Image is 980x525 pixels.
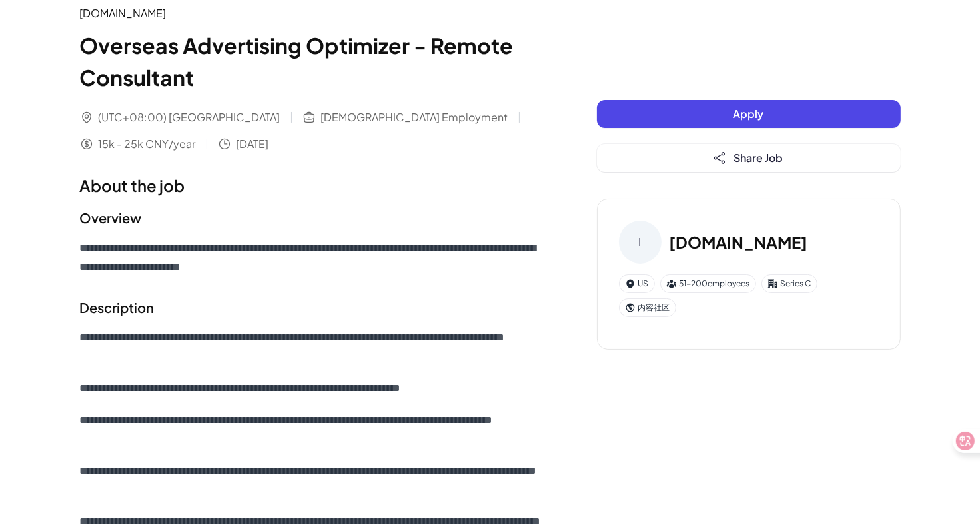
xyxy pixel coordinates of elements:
span: [DEMOGRAPHIC_DATA] Employment [321,109,508,125]
h2: Description [80,298,544,318]
span: [DATE] [237,136,269,152]
span: Share Job [734,151,783,165]
button: Apply [597,100,901,128]
h3: [DOMAIN_NAME] [670,230,808,254]
div: US [619,274,655,293]
span: Apply [734,107,764,121]
h1: About the job [80,173,544,197]
div: Series C [761,274,817,293]
div: 内容社区 [619,298,676,317]
span: 15k - 25k CNY/year [99,136,196,152]
h2: Overview [80,208,544,228]
span: (UTC+08:00) [GEOGRAPHIC_DATA] [99,109,280,125]
button: Share Job [597,144,901,172]
h1: Overseas Advertising Optimizer - Remote Consultant [80,29,544,93]
div: [DOMAIN_NAME] [80,5,544,21]
div: 51-200 employees [660,274,756,293]
div: I [619,221,662,264]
